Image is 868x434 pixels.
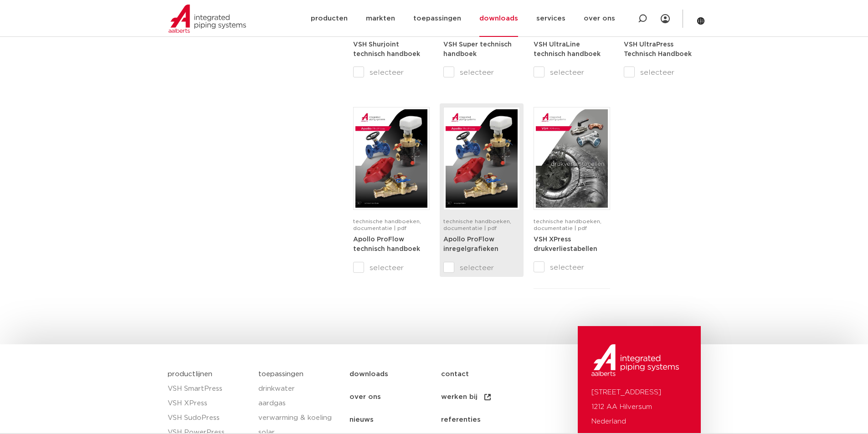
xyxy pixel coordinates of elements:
span: technische handboeken, documentatie | pdf [353,219,421,231]
a: VSH XPress drukverliestabellen [534,236,597,253]
a: VSH Super technisch handboek [443,41,512,58]
a: productlijnen [168,371,212,378]
label: selecteer [534,67,610,78]
a: verwarming & koeling [258,411,340,425]
label: selecteer [534,262,610,273]
a: downloads [349,363,441,386]
a: contact [441,363,533,386]
a: nieuws [349,408,441,431]
a: VSH UltraPress Technisch Handboek [624,41,692,58]
a: VSH SudoPress [168,411,250,425]
label: selecteer [353,262,430,273]
a: toepassingen [258,371,303,378]
img: Apollo-ProFlow_A4FlowCharts_5009941-2022-1.0_NL-pdf.jpg [446,109,518,208]
a: Apollo ProFlow inregelgrafieken [443,236,498,253]
a: VSH SmartPress [168,382,250,396]
a: VSH Shurjoint technisch handboek [353,41,420,58]
strong: VSH UltraPress Technisch Handboek [624,41,692,58]
img: VSH-XPress_PLT_A4_5007629_2024-2.0_NL-pdf.jpg [536,109,608,208]
strong: VSH Shurjoint technisch handboek [353,41,420,58]
a: aardgas [258,396,340,411]
strong: Apollo ProFlow technisch handboek [353,236,420,253]
strong: VSH UltraLine technisch handboek [534,41,601,58]
label: selecteer [443,67,520,78]
span: technische handboeken, documentatie | pdf [534,219,601,231]
p: [STREET_ADDRESS] 1212 AA Hilversum Nederland [591,385,687,429]
label: selecteer [624,67,700,78]
a: VSH XPress [168,396,250,411]
a: drinkwater [258,382,340,396]
label: selecteer [443,262,520,273]
a: VSH UltraLine technisch handboek [534,41,601,58]
a: Apollo ProFlow technisch handboek [353,236,420,253]
label: selecteer [353,67,430,78]
a: werken bij [441,386,533,408]
strong: VSH Super technisch handboek [443,41,512,58]
strong: Apollo ProFlow inregelgrafieken [443,236,498,253]
span: technische handboeken, documentatie | pdf [443,219,511,231]
img: Apollo-ProFlow-A4TM_5010004_2022_1.0_NL-1-pdf.jpg [355,109,427,208]
a: over ons [349,386,441,408]
a: referenties [441,408,533,431]
strong: VSH XPress drukverliestabellen [534,236,597,253]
